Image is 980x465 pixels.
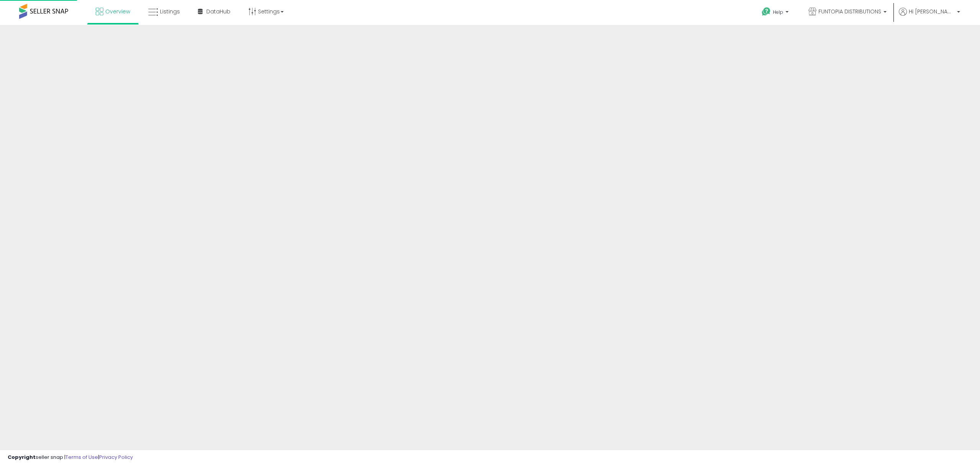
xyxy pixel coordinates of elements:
[899,8,960,25] a: Hi [PERSON_NAME]
[206,8,230,15] span: DataHub
[818,8,881,15] span: FUNTOPIA DISTRIBUTIONS
[105,8,130,15] span: Overview
[761,7,771,16] i: Get Help
[756,1,796,25] a: Help
[773,9,783,15] span: Help
[160,8,180,15] span: Listings
[909,8,955,15] span: Hi [PERSON_NAME]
